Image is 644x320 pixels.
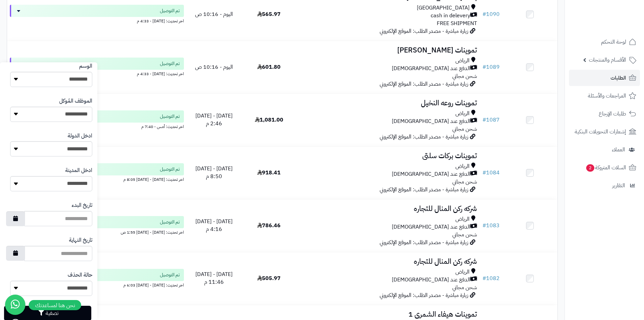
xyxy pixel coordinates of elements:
[69,236,92,244] label: تاريخ النهاية
[452,125,477,133] span: شحن مجاني
[392,276,470,284] span: الدفع عند [DEMOGRAPHIC_DATA]
[586,163,626,172] span: السلات المتروكة
[257,169,281,177] span: 918.41
[612,181,625,190] span: التقارير
[380,27,468,35] span: زيارة مباشرة - مصدر الطلب: الموقع الإلكتروني
[160,219,180,226] span: تم التوصيل
[569,70,640,86] a: الطلبات
[59,97,92,105] label: الموظف المُوكل
[380,186,468,194] span: زيارة مباشرة - مصدر الطلب: الموقع الإلكتروني
[380,133,468,141] span: زيارة مباشرة - مصدر الطلب: الموقع الإلكتروني
[160,113,180,120] span: تم التوصيل
[195,112,233,128] span: [DATE] - [DATE] 2:46 م
[417,4,470,12] span: [GEOGRAPHIC_DATA]
[68,271,92,279] label: حالة الحذف
[195,63,233,71] span: اليوم - 10:16 ص
[482,221,486,230] span: #
[482,116,500,124] a: #1087
[299,46,477,54] h3: تموينات [PERSON_NAME]
[380,291,468,299] span: زيارة مباشرة - مصدر الطلب: الموقع الإلكتروني
[380,238,468,247] span: زيارة مباشرة - مصدر الطلب: الموقع الإلكتروني
[589,55,626,65] span: الأقسام والمنتجات
[455,163,470,170] span: الرياض
[257,63,281,71] span: 601.80
[299,311,477,318] h3: تموينات هيفاء الشمرى 1
[65,167,92,174] label: ادخل المدينة
[299,99,477,107] h3: تموينات روعه النخيل
[611,73,626,83] span: الطلبات
[299,205,477,213] h3: شركه ركن المنال للتجاره
[160,60,180,67] span: تم التوصيل
[482,274,500,282] a: #1082
[569,159,640,176] a: السلات المتروكة2
[599,109,626,119] span: طلبات الإرجاع
[160,166,180,173] span: تم التوصيل
[569,88,640,104] a: المراجعات والأسئلة
[160,272,180,278] span: تم التوصيل
[299,152,477,160] h3: تموينات بركات سلتى
[612,145,625,154] span: العملاء
[452,72,477,80] span: شحن مجاني
[569,177,640,194] a: التقارير
[586,164,594,172] span: 2
[195,165,233,180] span: [DATE] - [DATE] 8:50 م
[392,223,470,231] span: الدفع عند [DEMOGRAPHIC_DATA]
[79,62,92,70] label: الوسم
[452,231,477,239] span: شحن مجاني
[455,215,470,223] span: الرياض
[482,116,486,124] span: #
[195,270,233,286] span: [DATE] - [DATE] 11:46 م
[255,116,283,124] span: 1,081.00
[10,17,184,24] div: اخر تحديث: [DATE] - 4:33 م
[588,91,626,101] span: المراجعات والأسئلة
[257,221,281,230] span: 786.46
[569,142,640,158] a: العملاء
[575,127,626,136] span: إشعارات التحويلات البنكية
[455,268,470,276] span: الرياض
[598,19,638,33] img: logo-2.png
[452,178,477,186] span: شحن مجاني
[482,221,500,230] a: #1083
[482,10,500,18] a: #1090
[195,10,233,18] span: اليوم - 10:16 ص
[68,132,92,140] label: ادخل الدولة
[72,201,92,209] label: تاريخ البدء
[380,80,468,88] span: زيارة مباشرة - مصدر الطلب: الموقع الإلكتروني
[455,110,470,118] span: الرياض
[569,124,640,140] a: إشعارات التحويلات البنكية
[482,63,500,71] a: #1089
[569,106,640,122] a: طلبات الإرجاع
[452,283,477,292] span: شحن مجاني
[455,57,470,65] span: الرياض
[392,65,470,72] span: الدفع عند [DEMOGRAPHIC_DATA]
[160,7,180,14] span: تم التوصيل
[569,34,640,50] a: لوحة التحكم
[482,169,500,177] a: #1084
[257,274,281,282] span: 505.97
[195,217,233,233] span: [DATE] - [DATE] 4:16 م
[482,274,486,282] span: #
[601,37,626,47] span: لوحة التحكم
[299,258,477,265] h3: شركه ركن المنال للتجاره
[482,169,486,177] span: #
[482,10,486,18] span: #
[257,10,281,18] span: 565.97
[392,170,470,178] span: الدفع عند [DEMOGRAPHIC_DATA]
[431,12,470,20] span: cash in delevery
[392,118,470,125] span: الدفع عند [DEMOGRAPHIC_DATA]
[482,63,486,71] span: #
[437,19,477,27] span: FREE SHIPMENT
